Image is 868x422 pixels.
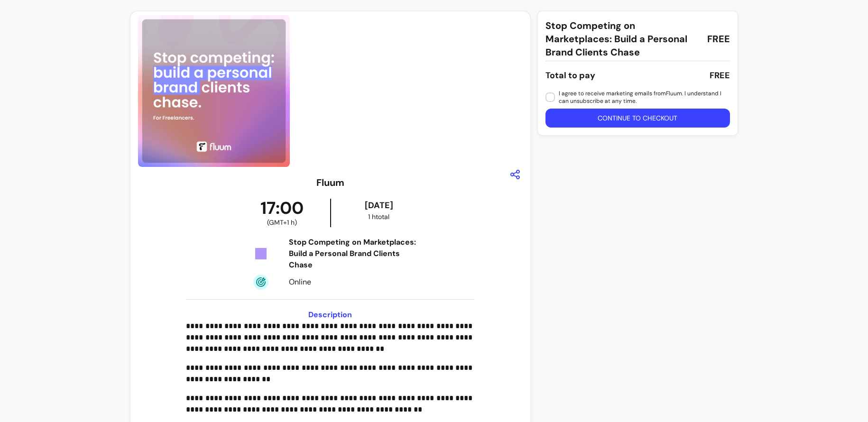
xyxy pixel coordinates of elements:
span: FREE [707,32,730,46]
span: Stop Competing on Marketplaces: Build a Personal Brand Clients Chase [545,19,700,59]
img: Tickets Icon [253,246,268,261]
div: Total to pay [545,69,595,82]
span: ( GMT+1 h ) [267,218,297,227]
div: [DATE] [333,199,425,212]
div: 17:00 [234,199,331,227]
div: 1 h total [333,212,425,221]
h3: Fluum [316,176,344,189]
div: FREE [710,69,730,82]
div: Stop Competing on Marketplaces: Build a Personal Brand Clients Chase [289,237,424,271]
h3: Description [186,309,474,321]
button: Continue to checkout [545,109,730,128]
div: Online [289,276,424,288]
img: https://d3pz9znudhj10h.cloudfront.net/ef82f971-8fd8-48e3-b95a-a3f0e09c3e9a [138,15,290,167]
